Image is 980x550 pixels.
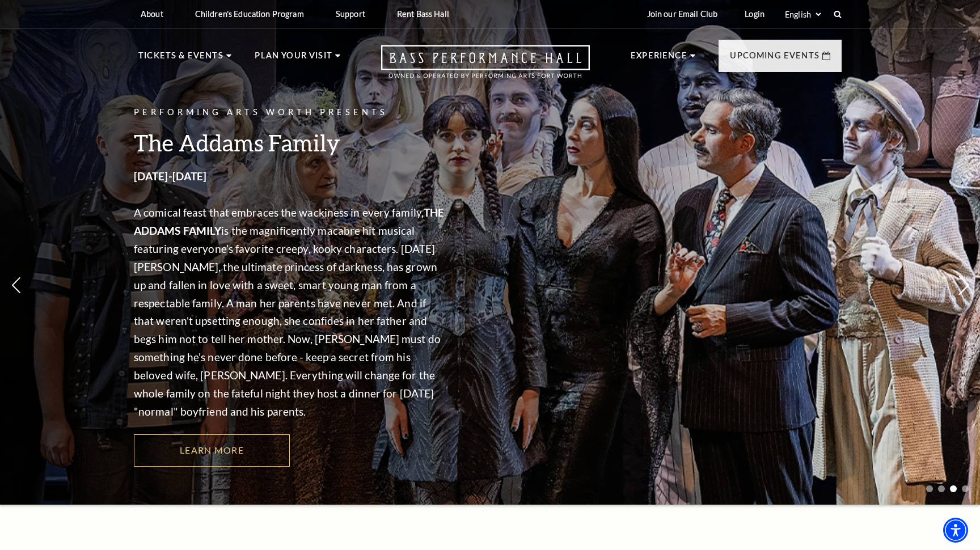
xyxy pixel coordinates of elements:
p: PERFORMING ARTS WORTH PRESENTS [134,105,446,120]
select: Select: [783,9,823,20]
strong: THE ADDAMS FAMILY [134,206,444,237]
p: Tickets & Events [138,49,223,69]
p: Support [336,9,365,19]
strong: [DATE]-[DATE] [134,170,206,183]
p: Plan Your Visit [255,49,332,69]
a: Learn More The Addams Family [134,434,290,466]
div: Accessibility Menu [943,518,968,543]
p: Experience [631,49,687,69]
h3: The Addams Family [134,128,446,157]
a: Open this option [340,45,631,90]
p: Upcoming Events [730,49,820,69]
p: A comical feast that embraces the wackiness in every family, is the magnificently macabre hit mus... [134,204,446,421]
p: Children's Education Program [195,9,304,19]
p: Rent Bass Hall [397,9,449,19]
p: About [141,9,163,19]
